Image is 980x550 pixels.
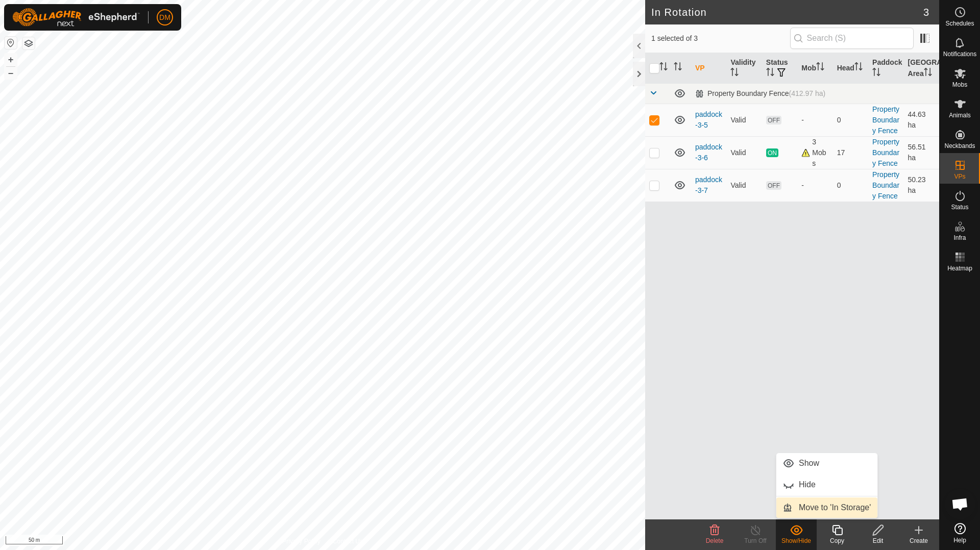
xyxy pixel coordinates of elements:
[695,176,722,194] a: paddock-3-7
[776,453,877,473] li: Show
[726,104,762,136] td: Valid
[691,53,726,84] th: VP
[833,136,868,169] td: 17
[949,112,971,118] span: Animals
[953,537,966,543] span: Help
[333,537,363,546] a: Contact Us
[776,536,817,545] div: Show/Hide
[833,53,868,84] th: Head
[726,169,762,202] td: Valid
[799,457,819,469] span: Show
[833,104,868,136] td: 0
[766,148,778,157] span: ON
[776,474,877,495] li: Hide
[695,89,825,98] div: Property Boundary Fence
[159,12,170,23] span: DM
[904,104,939,136] td: 44.63 ha
[801,180,828,191] div: -
[726,136,762,169] td: Valid
[659,64,668,72] p-sorticon: Activate to sort
[954,173,965,180] span: VPs
[790,28,914,49] input: Search (S)
[706,537,724,544] span: Delete
[730,69,739,78] p-sorticon: Activate to sort
[952,82,967,88] span: Mobs
[872,105,899,135] a: Property Boundary Fence
[22,37,35,49] button: Map Layers
[923,5,929,20] span: 3
[857,536,898,545] div: Edit
[797,53,832,84] th: Mob
[904,169,939,202] td: 50.23 ha
[904,136,939,169] td: 56.51 ha
[868,53,903,84] th: Paddock
[872,170,899,200] a: Property Boundary Fence
[898,536,939,545] div: Create
[947,265,972,271] span: Heatmap
[766,69,774,78] p-sorticon: Activate to sort
[833,169,868,202] td: 0
[695,110,722,129] a: paddock-3-5
[735,536,776,545] div: Turn Off
[951,204,968,210] span: Status
[695,143,722,162] a: paddock-3-6
[766,116,781,124] span: OFF
[904,53,939,84] th: [GEOGRAPHIC_DATA] Area
[282,537,321,546] a: Privacy Policy
[872,69,880,78] p-sorticon: Activate to sort
[799,479,816,491] span: Hide
[5,67,17,79] button: –
[651,33,790,44] span: 1 selected of 3
[817,536,857,545] div: Copy
[943,51,976,57] span: Notifications
[924,69,932,78] p-sorticon: Activate to sort
[801,115,828,126] div: -
[5,54,17,66] button: +
[776,497,877,518] li: Move to 'In Storage'
[12,8,140,27] img: Gallagher Logo
[872,138,899,167] a: Property Boundary Fence
[726,53,762,84] th: Validity
[799,502,871,514] span: Move to 'In Storage'
[816,64,824,72] p-sorticon: Activate to sort
[762,53,797,84] th: Status
[953,235,966,241] span: Infra
[766,181,781,190] span: OFF
[651,6,923,18] h2: In Rotation
[940,519,980,547] a: Help
[944,143,975,149] span: Neckbands
[945,20,974,27] span: Schedules
[5,37,17,49] button: Reset Map
[674,64,682,72] p-sorticon: Activate to sort
[789,89,826,97] span: (412.97 ha)
[801,137,828,169] div: 3 Mobs
[854,64,863,72] p-sorticon: Activate to sort
[945,489,975,519] div: Open chat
